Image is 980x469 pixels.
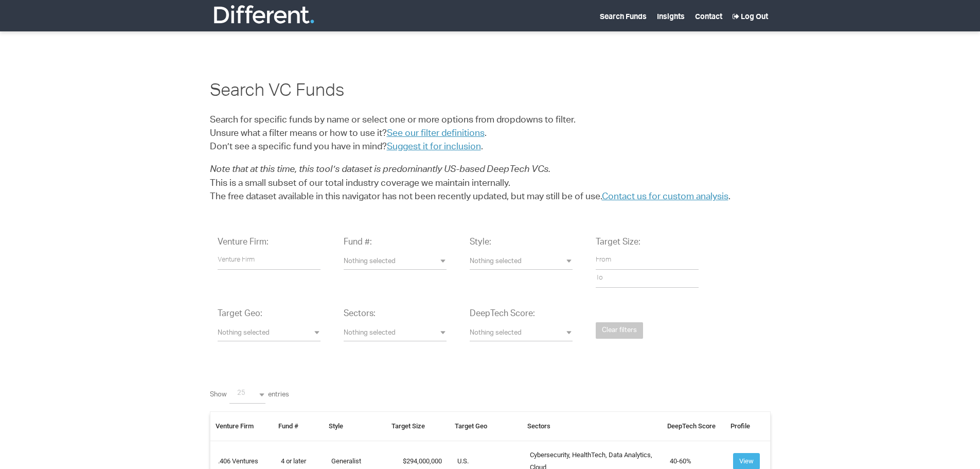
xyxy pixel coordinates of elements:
[324,411,387,441] th: Style: activate to sort column ascending
[657,14,685,21] a: Insights
[344,257,447,267] span: Nothing selected
[210,116,576,138] span: Search for specific funds by name or select one or more options from dropdowns to filter. Unsure ...
[210,80,771,105] h2: Search VC Funds
[725,411,770,441] th: Profile
[218,237,269,249] label: Venture Firm:
[733,457,760,464] a: View
[344,308,376,321] label: Sectors:
[386,411,450,441] th: Target Size: activate to sort column ascending
[210,179,510,188] span: This is a small subset of our total industry coverage we maintain internally.
[470,257,573,267] span: Nothing selected
[596,322,643,339] button: Clear filters
[210,114,771,154] p: Don’t see a specific fund you have in mind? .
[210,411,273,441] th: Venture Firm: activate to sort column ascending
[470,326,573,341] button: Nothing selected
[470,308,535,321] label: DeepTech Score:
[344,237,372,249] label: Fund #:
[387,129,485,138] a: See our filter definitions
[602,193,728,202] a: Contact us for custom analysis
[522,411,662,441] th: Sectors: activate to sort column ascending
[596,237,640,249] label: Target Size:
[387,143,481,152] a: Suggest it for inclusion
[470,254,573,270] button: Nothing selected
[273,411,324,441] th: Fund #: activate to sort column ascending
[470,329,573,339] span: Nothing selected
[450,411,523,441] th: Target Geo: activate to sort column ascending
[485,129,487,138] span: .
[210,165,550,175] span: Note that at this time, this tool’s dataset is predominantly US-based DeepTech VCs.
[237,389,273,399] span: 25
[344,254,447,270] button: Nothing selected
[212,4,315,25] img: Different Funds
[218,329,320,339] span: Nothing selected
[210,386,289,404] label: Show entries
[600,14,647,21] a: Search Funds
[596,270,699,288] input: To
[218,308,262,321] label: Target Geo:
[733,14,768,21] a: Log Out
[210,193,730,202] span: The free dataset available in this navigator has not been recently updated, but may still be of u...
[344,326,447,341] button: Nothing selected
[596,252,699,270] input: From
[218,326,320,341] button: Nothing selected
[344,329,447,339] span: Nothing selected
[695,14,722,21] a: Contact
[218,252,320,270] input: Venture Firm
[662,411,725,441] th: DeepTech Score: activate to sort column ascending
[229,386,265,404] button: Showentries
[470,237,491,249] label: Style:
